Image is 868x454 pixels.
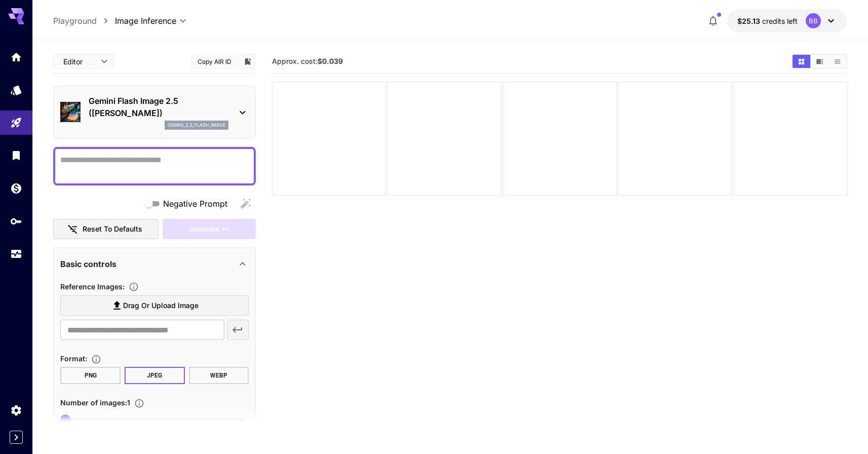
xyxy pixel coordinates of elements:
[60,252,249,276] div: Basic controls
[243,55,252,67] button: Add to library
[87,354,105,364] button: Choose the file format for the output image.
[318,57,343,65] b: $0.039
[10,404,22,417] div: Settings
[10,117,22,129] div: Playground
[125,367,185,384] button: JPEG
[762,17,798,25] span: credits left
[60,258,116,270] p: Basic controls
[53,15,115,27] nav: breadcrumb
[737,16,798,26] div: $25.13286
[10,51,22,63] div: Home
[10,431,23,444] button: Expand sidebar
[737,17,762,25] span: $25.13
[115,15,176,27] span: Image Inference
[123,299,199,312] span: Drag or upload image
[10,149,22,162] div: Library
[53,219,159,240] button: Reset to defaults
[10,84,22,96] div: Models
[727,9,847,32] button: $25.13286BB
[828,55,846,68] button: Show media in list view
[63,56,95,67] span: Editor
[10,248,22,260] div: Usage
[60,295,249,316] label: Drag or upload image
[89,95,228,119] p: Gemini Flash Image 2.5 ([PERSON_NAME])
[10,215,22,228] div: API Keys
[811,55,828,68] button: Show media in video view
[806,13,821,28] div: BB
[60,354,87,363] span: Format :
[60,282,125,291] span: Reference Images :
[125,282,143,292] button: Upload a reference image to guide the result. This is needed for Image-to-Image or Inpainting. Su...
[191,54,237,69] button: Copy AIR ID
[60,398,130,407] span: Number of images : 1
[53,15,97,27] a: Playground
[10,182,22,195] div: Wallet
[60,367,121,384] button: PNG
[189,367,249,384] button: WEBP
[168,122,225,129] p: gemini_2_5_flash_image
[163,198,227,210] span: Negative Prompt
[793,55,810,68] button: Show media in grid view
[130,398,148,408] button: Specify how many images to generate in a single request. Each image generation will be charged se...
[60,91,249,134] div: Gemini Flash Image 2.5 ([PERSON_NAME])gemini_2_5_flash_image
[792,54,847,69] div: Show media in grid viewShow media in video viewShow media in list view
[272,57,343,65] span: Approx. cost:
